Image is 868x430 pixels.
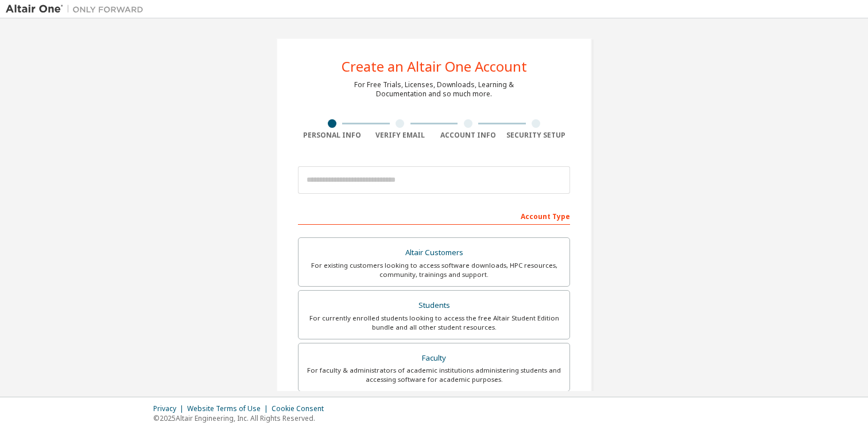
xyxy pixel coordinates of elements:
[272,404,331,413] div: Cookie Consent
[342,60,527,73] div: Create an Altair One Account
[305,245,563,261] div: Altair Customers
[305,314,563,332] div: For currently enrolled students looking to access the free Altair Student Edition bundle and all ...
[305,366,563,384] div: For faculty & administrators of academic institutions administering students and accessing softwa...
[6,3,149,15] img: Altair One
[153,404,187,413] div: Privacy
[298,131,366,140] div: Personal Info
[305,298,563,314] div: Students
[502,131,571,140] div: Security Setup
[305,261,563,279] div: For existing customers looking to access software downloads, HPC resources, community, trainings ...
[366,131,435,140] div: Verify Email
[187,404,272,413] div: Website Terms of Use
[298,206,570,225] div: Account Type
[153,413,331,423] p: © 2025 Altair Engineering, Inc. All Rights Reserved.
[305,350,563,366] div: Faculty
[434,131,502,140] div: Account Info
[354,80,514,99] div: For Free Trials, Licenses, Downloads, Learning & Documentation and so much more.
